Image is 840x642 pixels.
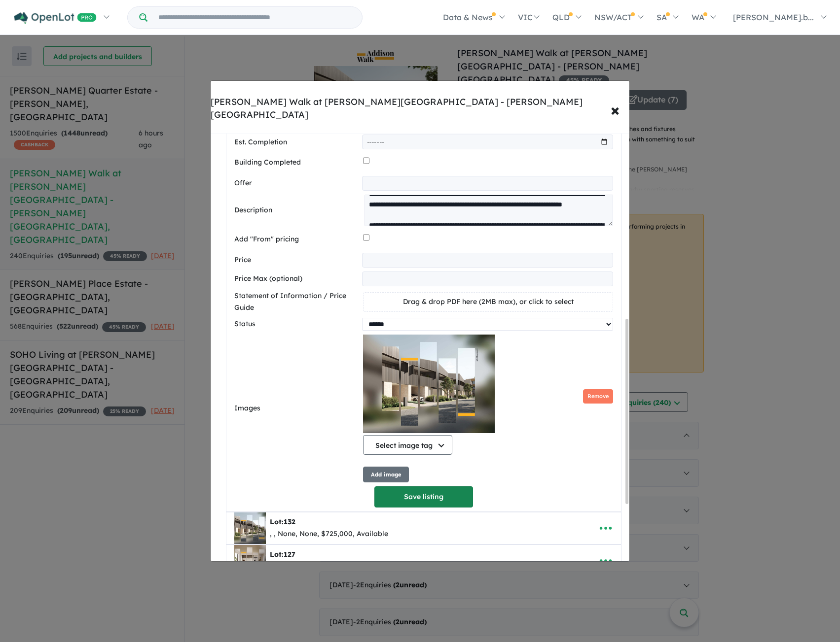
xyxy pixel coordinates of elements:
label: Statement of Information / Price Guide [234,290,360,314]
div: , , None, None, $725,000, Available [270,528,388,540]
img: Addison%20Walk%20at%20Williams%20Landing%20-%20Williams%20Landing%20-%20Lot%20132___1745473711.jpg [234,512,266,544]
button: Remove [583,389,613,404]
div: [PERSON_NAME] Walk at [PERSON_NAME][GEOGRAPHIC_DATA] - [PERSON_NAME][GEOGRAPHIC_DATA] [211,96,630,121]
div: , , None, None, $740,000, Hidden [270,561,382,573]
label: Add "From" pricing [234,234,360,245]
label: Description [234,204,361,216]
span: Drag & drop PDF here (2MB max), or click to select [403,297,574,306]
label: Offer [234,177,358,189]
label: Est. Completion [234,136,358,148]
label: Building Completed [234,157,360,169]
label: Status [234,318,358,330]
span: × [611,99,620,120]
img: Addison Walk at Williams Landing - Williams Landing - Lot 130 [363,335,495,433]
span: 127 [284,550,295,559]
label: Price Max (optional) [234,273,358,285]
img: Addison%20Walk%20at%20Williams%20Landing%20-%20Williams%20Landing%20-%20Lot%20127___1745473808.jpg [234,545,266,576]
b: Lot: [270,517,295,526]
img: Openlot PRO Logo White [14,12,97,24]
label: Images [234,403,360,414]
label: Price [234,254,358,266]
span: 132 [284,517,295,526]
span: [PERSON_NAME].b... [733,12,814,22]
button: Select image tag [363,435,452,455]
b: Lot: [270,550,295,559]
input: Try estate name, suburb, builder or developer [149,7,360,28]
button: Add image [363,467,409,483]
button: Save listing [374,486,473,507]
